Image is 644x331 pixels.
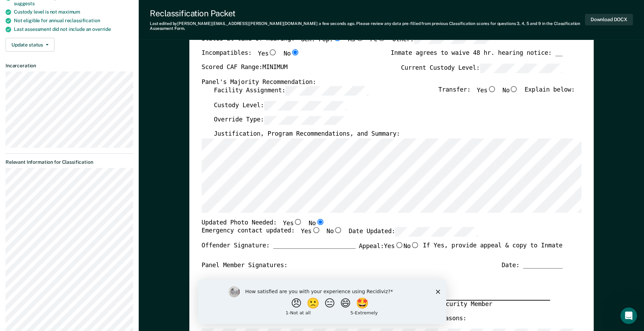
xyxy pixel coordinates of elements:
div: Not eligible for annual [14,18,133,24]
label: Yes [258,49,277,58]
label: Custody Level: [214,101,346,110]
label: Justification, Program Recommendations, and Summary: [214,130,400,138]
label: No [309,219,325,227]
div: Custody level is not [14,9,133,15]
button: Update status [6,38,54,52]
div: Inmate agrees to waive 48 hr. hearing notice: __ [390,49,562,63]
input: Facility Assignment: [285,86,368,95]
input: No [291,49,300,56]
div: Last edited by [PERSON_NAME][EMAIL_ADDRESS][PERSON_NAME][DOMAIN_NAME] . Please review any data pr... [150,21,585,31]
input: Gen. Pop. [333,35,342,41]
label: Other: [392,35,496,44]
iframe: Survey by Kim from Recidiviz [198,279,446,324]
div: Transfer: Explain below: [438,86,575,101]
label: PC [370,35,386,44]
input: Date Updated: [395,227,478,237]
input: Yes [487,86,496,92]
div: Last assessment did not include an [14,26,133,32]
label: Scored CAF Range: MINIMUM [201,63,287,73]
span: maximum [58,9,80,15]
span: override [92,26,111,32]
label: Override Type: [214,116,346,125]
label: Yes [384,242,403,251]
label: Date Updated: [349,227,478,237]
label: Appeal: [359,242,419,256]
label: Yes [301,227,320,237]
label: No [503,86,518,95]
label: No [283,49,299,58]
input: Yes [311,227,320,234]
span: suggests [14,1,35,6]
label: If panel member disagrees with majority recommend, state specific reasons: [201,315,466,323]
div: Reclassification Packet [150,8,585,18]
input: No [316,219,325,225]
input: Override Type: [264,116,346,125]
div: Emergency contact updated: [201,227,478,242]
label: Gen. Pop. [301,35,342,44]
div: Updated Photo Needed: [201,219,325,227]
input: Other: [414,35,496,44]
span: a few seconds ago [319,21,354,26]
input: AS [355,35,364,41]
div: Panel's Majority Recommendation: [201,78,563,86]
div: Date: ___________ [501,262,563,270]
dt: Incarceration [6,63,133,69]
label: No [326,227,342,237]
label: Facility Assignment: [214,86,368,95]
input: Yes [395,242,404,248]
label: Yes [283,219,302,227]
input: No [509,86,518,92]
div: Security Member [438,300,550,309]
input: PC [377,35,386,41]
div: Incompatibles: [201,49,300,63]
input: Current Custody Level: [480,63,562,73]
span: reclassification [65,18,100,23]
button: Download DOCX [585,14,633,25]
input: Yes [293,219,302,225]
iframe: Intercom live chat [620,307,637,324]
div: Status at time of hearing: [201,35,496,49]
input: Custody Level: [264,101,346,110]
div: Panel Member Signatures: [201,262,287,270]
input: No [411,242,420,248]
input: No [334,227,343,234]
label: AS [348,35,364,44]
label: Yes [476,86,496,95]
input: Yes [268,49,277,56]
label: Current Custody Level: [401,63,563,73]
div: Offender Signature: _______________________ If Yes, provide appeal & copy to Inmate [201,242,563,261]
label: No [403,242,419,251]
dt: Relevant Information for Classification [6,159,133,165]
